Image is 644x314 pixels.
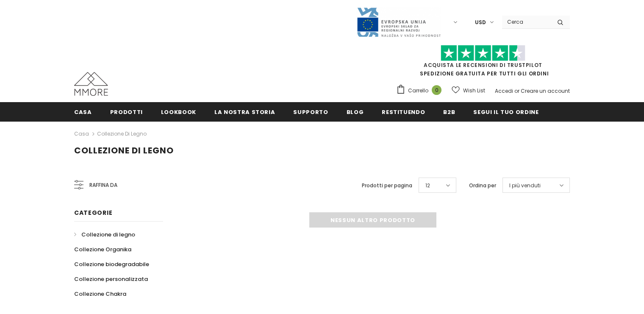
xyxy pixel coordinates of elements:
[74,144,174,156] span: Collezione di legno
[74,257,149,272] a: Collezione biodegradabile
[74,102,92,121] a: Casa
[347,108,364,116] span: Blog
[509,181,541,190] span: I più venduti
[432,85,441,95] span: 0
[161,102,196,121] a: Lookbook
[408,86,428,95] span: Carrello
[443,108,455,116] span: B2B
[469,181,496,190] label: Ordina per
[502,16,551,28] input: Search Site
[74,275,148,283] span: Collezione personalizzata
[110,108,143,116] span: Prodotti
[443,102,455,121] a: B2B
[214,108,275,116] span: La nostra storia
[425,181,430,190] span: 12
[89,181,117,190] span: Raffina da
[441,45,525,61] img: Fidati di Pilot Stars
[74,245,131,253] span: Collezione Organika
[293,108,328,116] span: supporto
[356,18,441,25] a: Javni Razpis
[97,130,147,137] a: Collezione di legno
[475,18,486,27] span: USD
[74,242,131,257] a: Collezione Organika
[214,102,275,121] a: La nostra storia
[356,7,441,38] img: Javni Razpis
[74,108,92,116] span: Casa
[81,231,135,239] span: Collezione di legno
[74,72,108,96] img: Casi MMORE
[74,227,135,242] a: Collezione di legno
[74,286,126,301] a: Collezione Chakra
[74,208,112,217] span: Categorie
[74,260,149,268] span: Collezione biodegradabile
[293,102,328,121] a: supporto
[463,86,485,95] span: Wish List
[362,181,412,190] label: Prodotti per pagina
[473,108,539,116] span: Segui il tuo ordine
[74,290,126,298] span: Collezione Chakra
[396,49,570,77] span: SPEDIZIONE GRATUITA PER TUTTI GLI ORDINI
[424,61,542,69] a: Acquista le recensioni di TrustPilot
[473,102,539,121] a: Segui il tuo ordine
[495,87,513,94] a: Accedi
[347,102,364,121] a: Blog
[382,102,425,121] a: Restituendo
[74,272,148,286] a: Collezione personalizzata
[514,87,519,94] span: or
[521,87,570,94] a: Creare un account
[161,108,196,116] span: Lookbook
[74,129,89,139] a: Casa
[396,84,446,97] a: Carrello 0
[382,108,425,116] span: Restituendo
[452,83,485,98] a: Wish List
[110,102,143,121] a: Prodotti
